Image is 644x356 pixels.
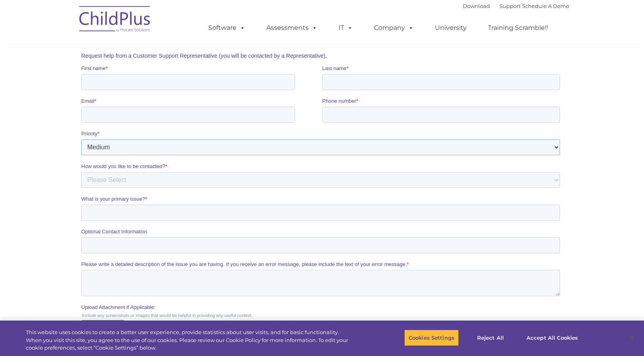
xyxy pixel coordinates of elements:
span: Last name [241,46,265,52]
a: Training Scramble!! [480,20,556,36]
img: ChildPlus by Procare Solutions [75,0,155,40]
a: Schedule A Demo [522,3,569,9]
button: Close [622,329,640,346]
span: Phone number [241,79,275,85]
button: Accept All Cookies [522,329,582,346]
a: Assessments [258,20,325,36]
a: Support [499,3,521,9]
a: Company [366,20,422,36]
div: This website uses cookies to create a better user experience, provide statistics about user visit... [26,329,354,352]
a: Download [463,3,490,9]
font: | [463,3,569,9]
button: Cookies Settings [404,329,459,346]
a: IT [331,20,361,36]
button: Reject All [466,329,515,346]
a: Software [200,20,253,36]
a: University [427,20,475,36]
